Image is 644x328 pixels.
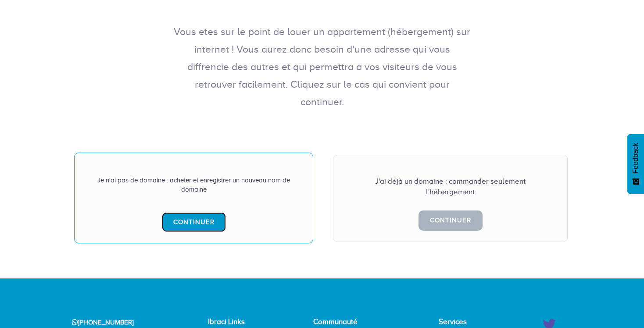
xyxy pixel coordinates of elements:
[92,176,295,195] div: Je n'ai pas de domaine : acheter et enregistrer un nouveau nom de domaine
[632,143,640,174] span: Feedback
[351,176,550,198] div: J'ai déjà un domaine : commander seulement l'hébergement
[208,318,265,326] h4: Ibraci Links
[313,318,374,326] h4: Communauté
[439,318,505,326] h4: Services
[173,23,471,111] p: Vous etes sur le point de louer un appartement (hébergement) sur internet ! Vous aurez donc besoi...
[627,134,644,194] button: Feedback - Afficher l’enquête
[419,210,483,230] a: Continuer
[162,212,226,232] a: Continuer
